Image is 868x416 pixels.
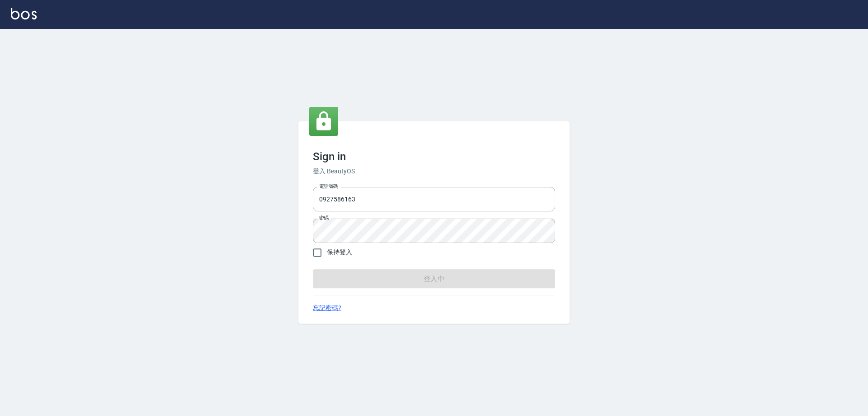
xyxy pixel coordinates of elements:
h6: 登入 BeautyOS [313,167,555,176]
label: 密碼 [319,215,329,221]
h3: Sign in [313,150,555,163]
span: 保持登入 [327,248,352,257]
img: Logo [11,8,37,19]
label: 電話號碼 [319,183,338,190]
a: 忘記密碼? [313,303,341,313]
